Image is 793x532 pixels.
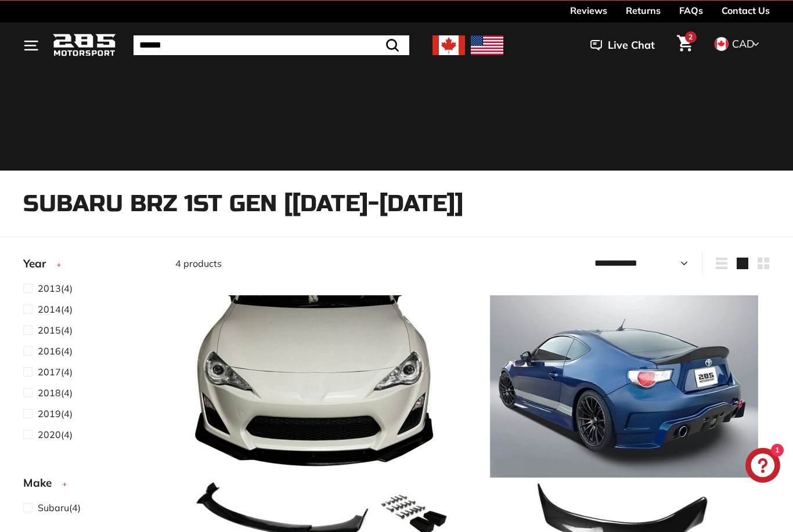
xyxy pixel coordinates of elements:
img: Logo_285_Motorsport_areodynamics_components [52,32,116,59]
inbox-online-store-chat: Shopify online store chat [742,448,784,486]
a: Returns [626,1,661,20]
span: 2015 [38,324,61,336]
span: (4) [38,501,81,515]
button: Year [23,252,157,281]
span: (4) [38,407,73,421]
span: (4) [38,365,73,379]
span: 2018 [38,387,61,399]
span: (4) [38,323,73,337]
span: 2020 [38,429,61,440]
span: (4) [38,344,73,358]
span: 2019 [38,408,61,419]
h1: Subaru BRZ 1st Gen [[DATE]-[DATE]] [23,191,770,216]
span: CAD [732,37,754,50]
a: Reviews [570,1,607,20]
span: (4) [38,281,73,295]
span: 2014 [38,303,61,315]
span: Make [23,475,60,491]
span: (4) [38,386,73,400]
div: 4 products [175,256,473,270]
button: Live Chat [575,31,670,60]
span: 2 [689,32,693,41]
a: Contact Us [722,1,770,20]
a: Cart [670,26,700,65]
span: 2013 [38,283,61,294]
span: Live Chat [608,38,655,53]
span: (4) [38,428,73,441]
span: 2017 [38,366,61,378]
span: Year [23,255,55,272]
button: Make [23,471,157,500]
span: (4) [38,302,73,316]
input: Search [134,35,409,55]
span: 2016 [38,345,61,357]
span: Subaru [38,502,69,513]
a: FAQs [679,1,703,20]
